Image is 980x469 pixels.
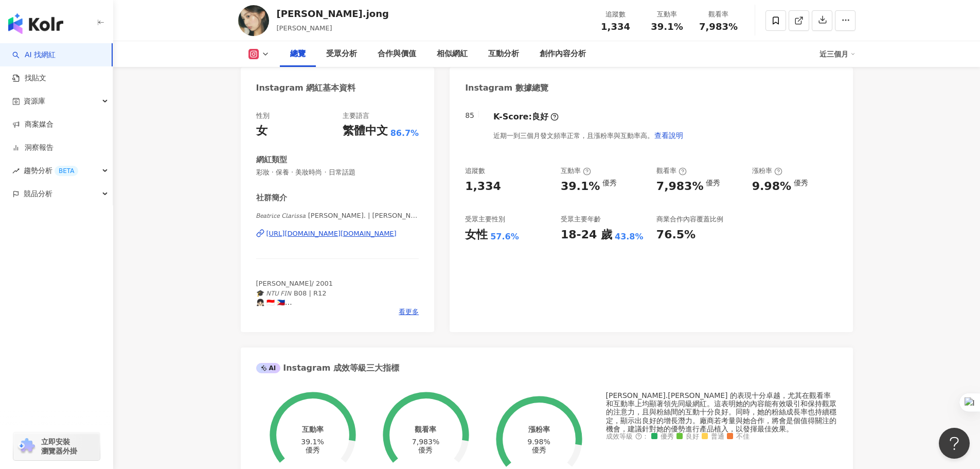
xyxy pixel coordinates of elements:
a: [URL][DOMAIN_NAME][DOMAIN_NAME] [256,229,419,238]
div: 網紅類型 [256,154,287,165]
div: 近期一到三個月發文頻率正常，且漲粉率與互動率高。 [493,125,684,146]
div: 43.8% [615,231,644,242]
a: searchAI 找網紅 [12,50,56,60]
div: 觀看率 [656,166,687,176]
div: BETA [55,166,78,176]
span: 1,334 [601,21,630,32]
div: 7,983% [412,438,439,446]
div: 1,334 [465,179,501,195]
span: 趨勢分析 [24,159,78,182]
span: 彩妝 · 保養 · 美妝時尚 · 日常話題 [256,168,419,177]
div: 總覽 [290,48,306,60]
div: 優秀 [794,179,808,187]
span: [PERSON_NAME]/ 2001 🎓 𝘕𝘛𝘜 𝘍𝘐𝘕 B08 | R12 👧🏻 🇮🇩 🇵🇭 更多美妝分享影片可以右滑👉🏻reels✨ [256,280,369,316]
div: 互動率 [648,9,687,20]
div: 76.5% [656,227,696,243]
div: 受眾分析 [326,48,357,60]
div: 追蹤數 [596,9,635,20]
span: [PERSON_NAME] [277,24,332,32]
div: 9.98% [527,438,550,446]
div: 39.1% [561,179,600,195]
button: 查看說明 [654,125,684,146]
div: 受眾主要性別 [465,215,505,224]
div: 互動率 [302,425,324,433]
span: 不佳 [727,433,750,441]
div: 成效等級 ： [606,433,838,441]
span: 普通 [702,433,724,441]
div: 互動分析 [488,48,519,60]
span: 競品分析 [24,182,52,205]
div: 主要語言 [343,111,369,120]
div: 觀看率 [415,425,436,433]
div: 優秀 [602,179,617,187]
div: 相似網紅 [437,48,468,60]
span: 優秀 [651,433,674,441]
div: 觀看率 [699,9,738,20]
span: 資源庫 [24,90,45,113]
div: 優秀 [706,179,720,187]
div: 繁體中文 [343,123,388,139]
a: chrome extension立即安裝 瀏覽器外掛 [13,432,100,460]
div: 7,983% [656,179,704,195]
span: 看更多 [399,307,419,317]
a: 商案媒合 [12,119,54,130]
span: 立即安裝 瀏覽器外掛 [41,437,77,456]
div: 互動率 [561,166,591,176]
div: 商業合作內容覆蓋比例 [656,215,723,224]
img: chrome extension [16,438,37,455]
div: AI [256,363,281,373]
div: 女 [256,123,268,139]
div: Instagram 數據總覽 [465,82,548,94]
div: 創作內容分析 [540,48,586,60]
div: 女性 [465,227,488,243]
div: 漲粉率 [752,166,782,176]
div: Instagram 網紅基本資料 [256,82,356,94]
div: 18-24 歲 [561,227,612,243]
div: [URL][DOMAIN_NAME][DOMAIN_NAME] [266,229,397,238]
div: 57.6% [490,231,519,242]
div: 優秀 [532,446,546,454]
div: 漲粉率 [528,425,550,433]
div: K-Score : [493,111,559,123]
span: 𝘉𝘦𝘢𝘵𝘳𝘪𝘤𝘦 𝘊𝘭𝘢𝘳𝘪𝘴𝘴𝘢 [PERSON_NAME]. | [PERSON_NAME].jong [256,211,419,220]
div: 優秀 [306,446,320,454]
a: 洞察報告 [12,143,54,153]
div: 近三個月 [819,46,856,62]
span: 查看說明 [654,131,683,140]
div: 追蹤數 [465,166,485,176]
img: logo [8,13,63,34]
span: 86.7% [390,128,419,139]
div: 良好 [532,111,548,123]
img: KOL Avatar [238,5,269,36]
span: 良好 [676,433,699,441]
div: 85 [465,111,474,119]
a: 找貼文 [12,73,46,83]
div: 社群簡介 [256,193,287,203]
div: [PERSON_NAME].[PERSON_NAME] 的表現十分卓越，尤其在觀看率和互動率上均顯著領先同級網紅。這表明她的內容能有效吸引和保持觀眾的注意力，且與粉絲間的互動十分良好。同時，她的... [606,391,838,432]
div: 性別 [256,111,270,120]
iframe: Help Scout Beacon - Open [939,428,970,459]
div: 優秀 [418,446,433,454]
div: 9.98% [752,179,791,195]
span: 39.1% [651,22,683,32]
div: 受眾主要年齡 [561,215,601,224]
div: [PERSON_NAME].jong [277,7,389,20]
div: Instagram 成效等級三大指標 [256,362,399,374]
div: 合作與價值 [378,48,416,60]
div: 39.1% [301,438,324,446]
span: 7,983% [699,22,738,32]
span: rise [12,167,20,175]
